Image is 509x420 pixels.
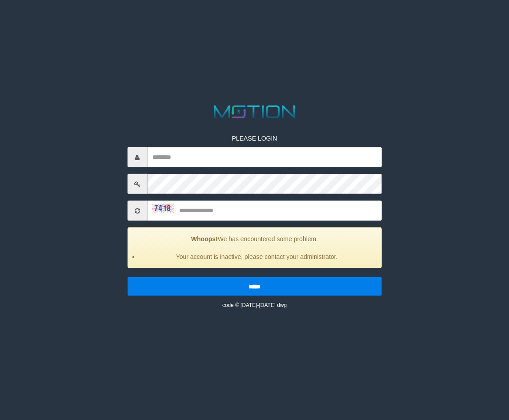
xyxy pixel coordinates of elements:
li: Your account is inactive, please contact your administrator. [139,252,375,261]
div: We has encountered some problem. [127,227,382,268]
img: captcha [152,204,174,213]
img: MOTION_logo.png [210,103,299,121]
strong: Whoops! [191,235,218,242]
small: code © [DATE]-[DATE] dwg [222,302,287,308]
p: PLEASE LOGIN [127,134,382,143]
